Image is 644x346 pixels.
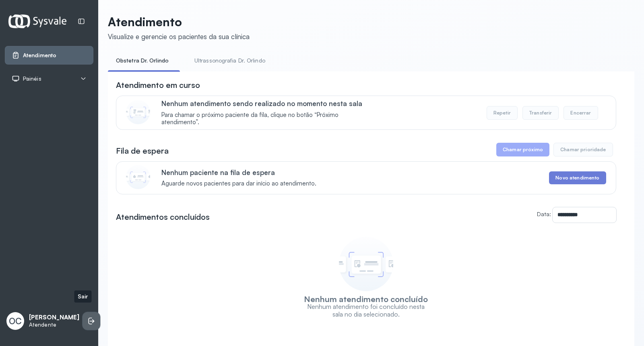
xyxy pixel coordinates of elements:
[29,314,79,321] p: [PERSON_NAME]
[553,143,613,156] button: Chamar prioridade
[496,143,549,156] button: Chamar próximo
[8,15,66,28] img: Logotipo do estabelecimento
[537,211,551,217] label: Data:
[549,171,606,184] button: Novo atendimento
[116,211,210,223] h3: Atendimentos concluídos
[339,237,393,291] img: Imagem de empty state
[12,51,87,59] a: Atendimento
[303,303,429,318] p: Nenhum atendimento foi concluído nesta sala no dia selecionado.
[161,180,316,188] span: Aguarde novos pacientes para dar início ao atendimento.
[116,145,169,156] h3: Fila de espera
[108,15,250,29] p: Atendimento
[116,79,200,91] h3: Atendimento em curso
[23,52,56,59] span: Atendimento
[186,54,273,67] a: Ultrassonografia Dr. Orlindo
[161,99,374,108] p: Nenhum atendimento sendo realizado no momento nesta sala
[23,75,41,82] span: Painéis
[29,321,79,328] p: Atendente
[161,168,316,177] p: Nenhum paciente na fila de espera
[563,106,598,120] button: Encerrar
[108,32,250,41] div: Visualize e gerencie os pacientes da sua clínica
[487,106,518,120] button: Repetir
[108,54,177,67] a: Obstetra Dr. Orlindo
[161,111,374,127] span: Para chamar o próximo paciente da fila, clique no botão “Próximo atendimento”.
[126,100,150,124] img: Imagem de CalloutCard
[126,165,150,189] img: Imagem de CalloutCard
[522,106,559,120] button: Transferir
[304,295,428,303] h3: Nenhum atendimento concluído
